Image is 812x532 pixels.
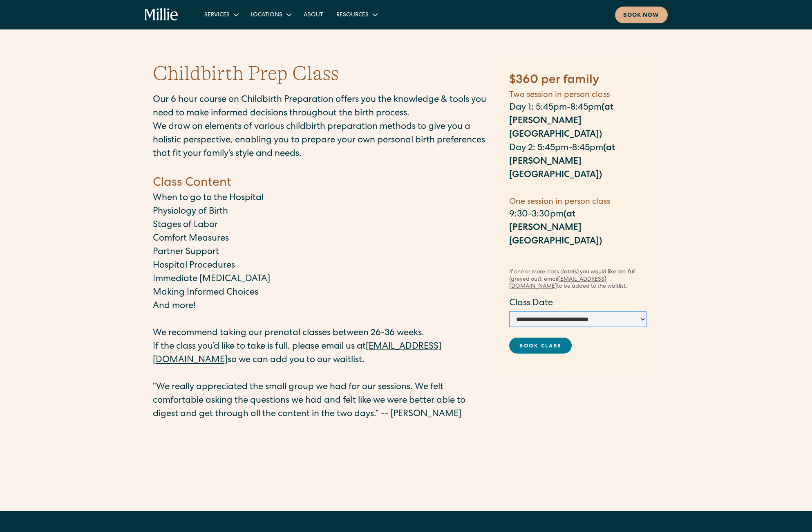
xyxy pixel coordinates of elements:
p: If the class you’d like to take is full, please email us at so we can add you to our waitlist. [153,340,488,367]
p: We recommend taking our prenatal classes between 26-36 weeks. [153,327,488,340]
p: Partner Support [153,246,488,259]
strong: (at [PERSON_NAME][GEOGRAPHIC_DATA]) [509,104,613,140]
div: Resources [330,8,383,21]
p: ‍ [153,422,488,435]
p: ‍ [153,435,488,449]
p: Comfort Measures [153,232,488,246]
p: Stages of Labor [153,219,488,232]
p: 9:30-3:30pm [509,208,646,249]
div: Locations [251,11,282,20]
strong: (at [PERSON_NAME][GEOGRAPHIC_DATA]) [509,210,602,246]
p: ‍ [153,161,488,175]
div: Resources [336,11,369,20]
p: Day 2: 5:45pm-8:45pm [509,142,646,183]
h5: Two session in person class [509,89,646,101]
p: ‍ [509,183,646,196]
p: Making Informed Choices [153,286,488,300]
h4: Class Content [153,175,488,192]
strong: $360 per family [509,74,599,87]
a: Book now [615,7,668,23]
div: Services [198,8,244,21]
div: Book now [623,11,660,20]
p: ‍ [153,367,488,381]
p: ‍ [153,313,488,327]
p: And more! [153,300,488,313]
label: Class Date [509,297,646,311]
p: “We really appreciated the small group we had for our sessions. We felt comfortable asking the qu... [153,381,488,422]
div: Locations [244,8,297,21]
p: We draw on elements of various childbirth preparation methods to give you a holistic perspective,... [153,121,488,161]
p: Our 6 hour course on Childbirth Preparation offers you the knowledge & tools you need to make inf... [153,94,488,121]
a: About [297,8,330,21]
p: Day 1: 5:45pm-8:45pm [509,101,646,142]
h1: Childbirth Prep Class [153,61,339,87]
a: [EMAIL_ADDRESS][DOMAIN_NAME] [153,343,441,365]
div: If one or more class date(s) you would like are full (greyed out), email to be added to the waitl... [509,269,646,291]
p: Physiology of Birth [153,205,488,219]
p: ‍ [509,249,646,262]
h5: One session in person class [509,196,646,208]
strong: (at [PERSON_NAME][GEOGRAPHIC_DATA]) [509,144,615,180]
a: Book Class [509,338,572,354]
p: Immediate [MEDICAL_DATA] [153,273,488,286]
p: Hospital Procedures [153,259,488,273]
div: Services [204,11,230,20]
p: When to go to the Hospital [153,192,488,205]
a: home [145,8,179,21]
